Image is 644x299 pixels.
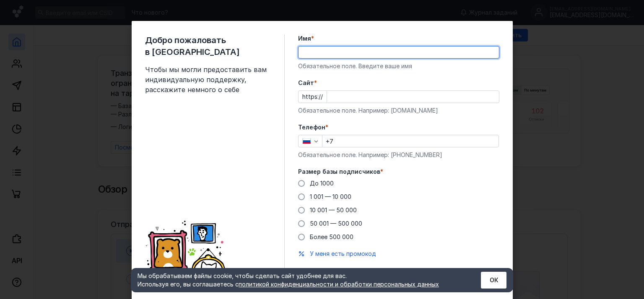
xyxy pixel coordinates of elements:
[310,250,376,257] span: У меня есть промокод
[310,250,376,258] button: У меня есть промокод
[298,106,499,115] div: Обязательное поле. Например: [DOMAIN_NAME]
[145,64,271,95] span: Чтобы мы могли предоставить вам индивидуальную поддержку, расскажите немного о себе
[310,180,334,187] span: До 1000
[298,62,499,70] div: Обязательное поле. Введите ваше имя
[138,272,460,289] div: Мы обрабатываем файлы cookie, чтобы сделать сайт удобнее для вас. Используя его, вы соглашаетесь c
[298,123,325,131] span: Телефон
[310,233,353,240] span: Более 500 000
[298,79,314,87] span: Cайт
[298,151,499,159] div: Обязательное поле. Например: [PHONE_NUMBER]
[298,34,311,43] span: Имя
[298,168,380,176] span: Размер базы подписчиков
[145,34,271,58] span: Добро пожаловать в [GEOGRAPHIC_DATA]
[239,281,439,288] a: политикой конфиденциальности и обработки персональных данных
[310,206,357,214] span: 10 001 — 50 000
[310,193,351,200] span: 1 001 — 10 000
[481,272,506,289] button: ОК
[310,220,362,227] span: 50 001 — 500 000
